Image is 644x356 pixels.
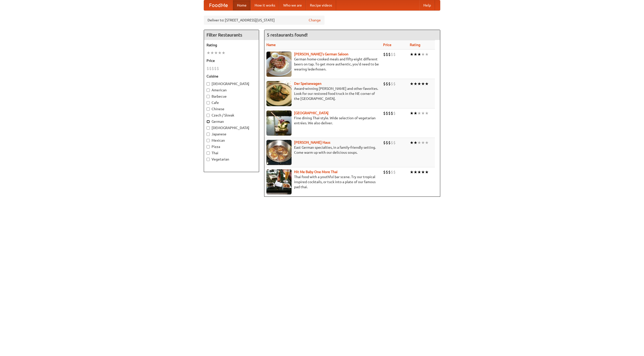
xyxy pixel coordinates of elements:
li: ★ [214,50,218,56]
label: Czech / Slovak [207,113,256,118]
input: Pizza [207,145,210,148]
h5: Price [207,58,256,63]
li: ★ [421,52,425,57]
label: Japanese [207,132,256,137]
li: $ [386,140,388,145]
label: [DEMOGRAPHIC_DATA] [207,125,256,130]
li: $ [209,66,212,71]
li: ★ [421,140,425,145]
li: ★ [425,81,429,87]
li: $ [393,140,396,145]
a: [PERSON_NAME]'s German Saloon [294,52,348,56]
li: ★ [425,169,429,175]
p: East German specialties, in a family-friendly setting. Come warm up with our delicious soups. [266,145,379,155]
label: American [207,88,256,93]
h5: Cuisine [207,74,256,79]
img: satay.jpg [266,110,292,136]
li: $ [393,169,396,175]
li: ★ [425,140,429,145]
li: ★ [417,81,421,87]
input: Japanese [207,133,210,136]
li: $ [393,52,396,57]
li: $ [383,169,386,175]
input: Thai [207,151,210,155]
img: esthers.jpg [266,52,292,77]
li: $ [383,52,386,57]
li: ★ [421,110,425,116]
li: $ [391,140,393,145]
li: ★ [414,110,417,116]
a: Help [419,0,435,10]
li: $ [393,81,396,87]
label: [DEMOGRAPHIC_DATA] [207,81,256,86]
input: German [207,120,210,123]
a: Hit Me Baby One More Thai [294,170,338,174]
a: Rating [410,43,420,47]
p: Fine dining Thai-style. Wide selection of vegetarian entrées. We also deliver. [266,115,379,126]
input: American [207,89,210,92]
li: $ [214,66,217,71]
li: ★ [207,50,210,56]
li: $ [386,52,388,57]
li: ★ [417,169,421,175]
li: $ [391,169,393,175]
li: ★ [425,110,429,116]
input: [DEMOGRAPHIC_DATA] [207,82,210,86]
li: $ [383,140,386,145]
li: ★ [417,110,421,116]
li: ★ [414,169,417,175]
li: ★ [421,169,425,175]
a: Name [266,43,276,47]
li: ★ [425,52,429,57]
label: Barbecue [207,94,256,99]
li: $ [207,66,209,71]
a: Home [233,0,251,10]
label: Thai [207,150,256,155]
h5: Rating [207,43,256,48]
input: Mexican [207,139,210,142]
li: ★ [410,140,414,145]
li: $ [212,66,214,71]
a: Who we are [279,0,306,10]
li: $ [386,169,388,175]
li: $ [393,110,396,116]
li: $ [391,110,393,116]
li: $ [383,81,386,87]
a: [GEOGRAPHIC_DATA] [294,111,329,115]
label: German [207,119,256,124]
li: $ [386,81,388,87]
input: [DEMOGRAPHIC_DATA] [207,126,210,130]
ng-pluralize: 5 restaurants found! [267,32,308,37]
li: $ [386,110,388,116]
input: Czech / Slovak [207,114,210,117]
a: Recipe videos [306,0,336,10]
li: ★ [410,81,414,87]
li: ★ [410,110,414,116]
li: $ [383,110,386,116]
label: Cafe [207,100,256,105]
li: ★ [414,140,417,145]
li: ★ [417,140,421,145]
li: $ [388,110,391,116]
label: Chinese [207,106,256,111]
li: $ [388,169,391,175]
input: Barbecue [207,95,210,98]
li: ★ [421,81,425,87]
li: $ [217,66,219,71]
li: ★ [410,169,414,175]
label: Pizza [207,144,256,149]
li: $ [388,52,391,57]
img: babythai.jpg [266,169,292,194]
a: How it works [251,0,279,10]
li: ★ [222,50,225,56]
li: ★ [410,52,414,57]
li: ★ [414,81,417,87]
a: Change [309,18,321,23]
a: Der Speisewagen [294,82,321,86]
img: kohlhaus.jpg [266,140,292,165]
h4: Filter Restaurants [204,30,259,40]
label: Vegetarian [207,157,256,162]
